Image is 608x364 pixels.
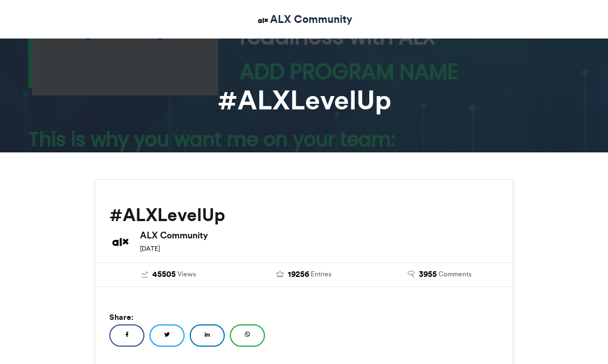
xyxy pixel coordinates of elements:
[288,269,309,281] span: 19256
[109,205,499,225] h2: #ALXLevelUp
[256,11,353,27] a: ALX Community
[419,269,437,281] span: 3955
[438,269,471,279] span: Comments
[177,269,196,279] span: Views
[311,269,331,279] span: Entries
[45,87,563,113] h1: #ALXLevelUp
[152,269,176,281] span: 45505
[109,310,499,324] h5: Share:
[380,269,499,281] a: 3955 Comments
[245,269,364,281] a: 19256 Entries
[140,231,499,240] h6: ALX Community
[256,13,270,27] img: ALX Community
[109,231,132,253] img: ALX Community
[109,269,228,281] a: 45505 Views
[140,245,160,252] small: [DATE]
